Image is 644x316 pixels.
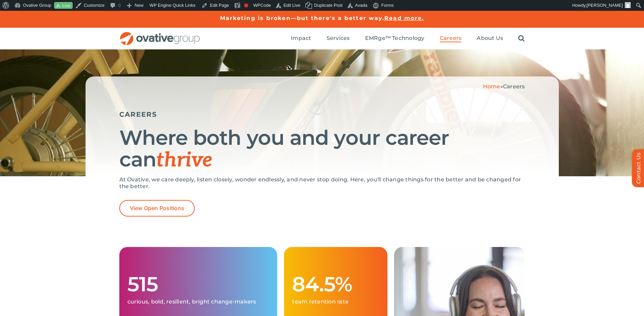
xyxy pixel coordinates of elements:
[327,35,350,42] a: Services
[365,35,425,42] span: EMRge™ Technology
[477,35,503,42] a: About Us
[127,298,269,305] p: curious, bold, resilient, bright change-makers
[483,83,525,90] span: »
[440,35,462,42] a: Careers
[327,35,350,42] span: Services
[54,2,73,9] a: Live
[119,31,200,38] a: OG_Full_horizontal_RGB
[503,83,525,90] span: Careers
[365,35,425,42] a: EMRge™ Technology
[292,273,379,295] h1: 84.5%
[440,35,462,42] span: Careers
[156,148,213,173] span: thrive
[384,15,424,21] a: Read more.
[119,200,195,217] a: View Open Positions
[220,15,385,21] a: Marketing is broken—but there's a better way.
[119,110,525,118] h5: CAREERS
[477,35,503,42] span: About Us
[119,176,525,190] p: At Ovative, we care deeply, listen closely, wonder endlessly, and never stop doing. Here, you'll ...
[483,83,500,90] a: Home
[292,298,379,305] p: team retention rate
[291,28,525,49] nav: Menu
[291,35,311,42] a: Impact
[127,273,269,295] h1: 515
[518,35,525,42] a: Search
[291,35,311,42] span: Impact
[119,127,525,171] h1: Where both you and your career can
[130,205,185,211] span: View Open Positions
[244,3,248,7] div: Focus keyphrase not set
[587,3,623,8] span: [PERSON_NAME]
